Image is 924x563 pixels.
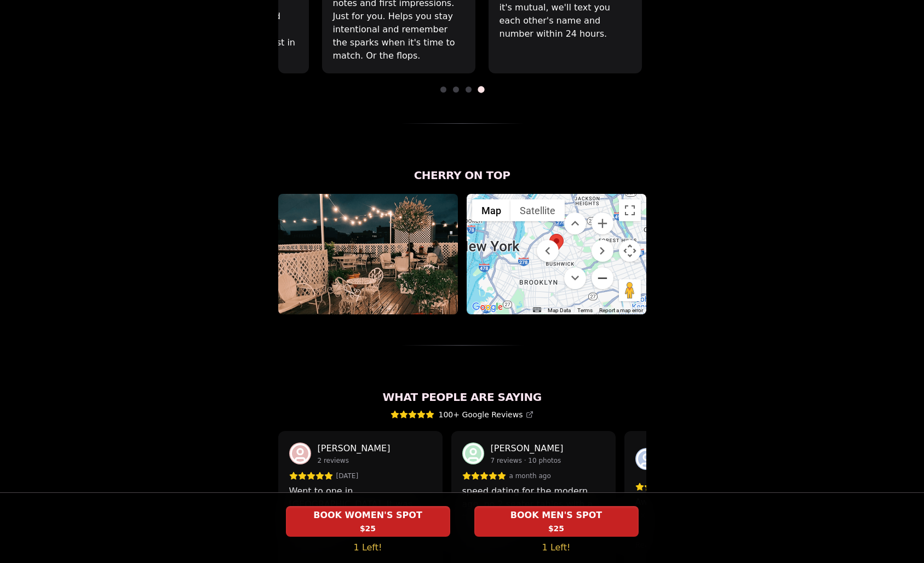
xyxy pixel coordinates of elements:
button: Move left [537,240,559,262]
button: Show street map [472,199,510,221]
button: Map camera controls [619,240,641,262]
h2: Cherry on Top [278,168,646,183]
button: Map Data [548,307,571,314]
span: [DATE] [336,472,359,480]
a: Report a map error [599,307,643,313]
span: 1 Left! [542,541,571,554]
p: Went to one in [GEOGRAPHIC_DATA]. It was very well organized! Easy to join, no need to download a... [289,485,432,524]
span: 100+ Google Reviews [439,409,534,420]
span: BOOK WOMEN'S SPOT [311,509,424,522]
button: Drag Pegman onto the map to open Street View [619,279,641,301]
span: 2 reviews [318,456,349,465]
button: Show satellite imagery [510,199,565,221]
a: 100+ Google Reviews [391,409,534,420]
button: BOOK MEN'S SPOT - 1 Left! [474,506,639,537]
button: Keyboard shortcuts [533,307,541,312]
img: Cherry on Top [278,194,458,314]
span: $25 [548,523,564,534]
span: 7 reviews · 10 photos [491,456,561,465]
button: Move up [564,212,586,234]
p: speed dating for the modern age. no 2 seater tables with a timer at the front of the room. just p... [462,485,605,524]
span: BOOK MEN'S SPOT [508,509,604,522]
span: $25 [360,523,376,534]
button: Toggle fullscreen view [619,199,641,221]
p: [PERSON_NAME] [318,442,391,455]
button: Zoom in [592,212,613,234]
h2: What People Are Saying [278,389,646,405]
img: Google [469,300,506,314]
a: Terms (opens in new tab) [577,307,593,313]
p: [PERSON_NAME] [491,442,564,455]
button: Zoom out [592,267,613,289]
a: Open this area in Google Maps (opens a new window) [469,300,506,314]
button: Move right [592,240,613,262]
span: 1 Left! [354,541,382,554]
button: Move down [564,267,586,289]
span: a month ago [509,472,551,480]
button: BOOK WOMEN'S SPOT - 1 Left! [286,506,450,537]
